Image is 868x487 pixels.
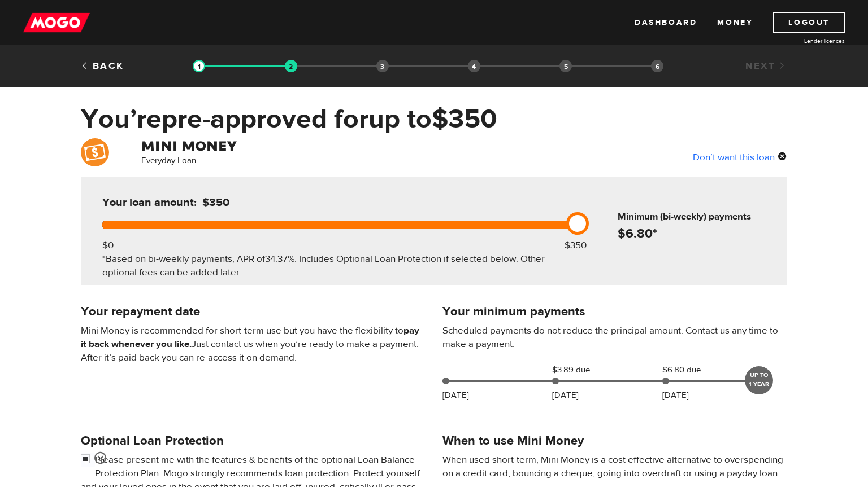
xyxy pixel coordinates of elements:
h4: Your minimum payments [442,304,787,319]
span: $3.89 due [552,363,609,377]
a: Back [81,60,124,72]
h4: Your repayment date [81,304,426,319]
span: $350 [432,102,497,136]
h1: You’re pre-approved for up to [81,104,787,134]
span: 34.37% [265,253,294,265]
input: <span class="smiley-face happy"></span> [81,453,95,467]
div: UP TO 1 YEAR [745,366,773,394]
p: When used short-term, Mini Money is a cost effective alternative to overspending on a credit card... [442,453,787,480]
p: [DATE] [662,389,689,402]
img: mogo_logo-11ee424be714fa7cbb0f0f49df9e16ec.png [23,12,90,33]
img: transparent-188c492fd9eaac0f573672f40bb141c2.gif [285,60,297,72]
p: Mini Money is recommended for short-term use but you have the flexibility to Just contact us when... [81,324,426,365]
p: Scheduled payments do not reduce the principal amount. Contact us any time to make a payment. [442,324,787,351]
span: $6.80 due [662,363,719,377]
h6: Minimum (bi-weekly) payments [618,210,783,223]
h4: When to use Mini Money [442,433,584,449]
div: *Based on bi-weekly payments, APR of . Includes Optional Loan Protection if selected below. Other... [102,252,572,279]
a: Dashboard [635,12,697,33]
a: Money [717,12,753,33]
a: Lender licences [760,37,845,45]
img: transparent-188c492fd9eaac0f573672f40bb141c2.gif [193,60,205,72]
h4: Optional Loan Protection [81,433,426,449]
div: Don’t want this loan [693,150,787,164]
div: $0 [102,239,114,252]
h5: Your loan amount: [102,196,333,209]
span: 6.80 [626,225,653,242]
b: pay it back whenever you like. [81,324,419,350]
h4: $ [618,226,783,242]
p: [DATE] [552,389,579,402]
div: $350 [565,239,587,252]
span: $350 [202,195,229,209]
a: Logout [773,12,845,33]
p: [DATE] [442,389,469,402]
a: Next [745,60,787,72]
